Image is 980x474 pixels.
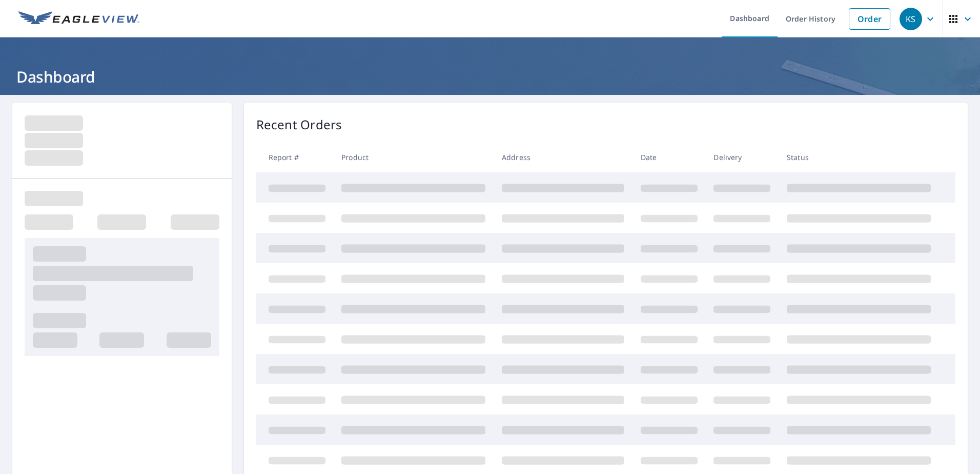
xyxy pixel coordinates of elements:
th: Status [779,142,939,172]
div: KS [900,8,922,30]
th: Address [494,142,632,172]
p: Recent Orders [256,115,342,134]
th: Product [333,142,494,172]
h1: Dashboard [12,66,968,87]
th: Report # [256,142,334,172]
img: EV Logo [18,11,139,27]
th: Delivery [705,142,779,172]
th: Date [632,142,706,172]
a: Order [849,8,890,30]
